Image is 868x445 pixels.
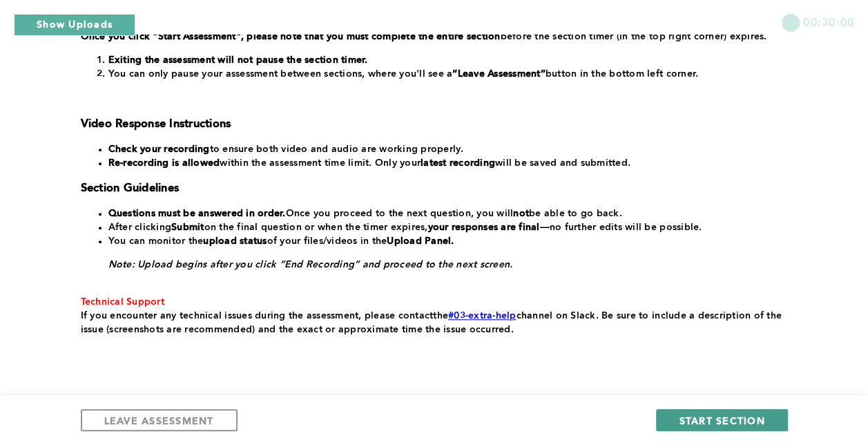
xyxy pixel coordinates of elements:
[452,69,546,79] strong: “Leave Assessment”
[387,236,454,246] strong: Upload Panel.
[679,414,764,427] span: START SECTION
[108,142,782,156] li: to ensure both video and audio are working properly.
[81,182,782,196] h3: Section Guidelines
[448,311,517,321] a: #03-extra-help
[203,236,267,246] strong: upload status
[81,297,164,307] span: Technical Support
[108,209,286,218] strong: Questions must be answered in order.
[81,117,782,131] h3: Video Response Instructions
[108,158,220,168] strong: Re-recording is allowed
[81,409,238,431] button: LEAVE ASSESSMENT
[108,260,513,269] em: Note: Upload begins after you click “End Recording” and proceed to the next screen.
[14,14,135,36] button: Show Uploads
[81,309,782,337] p: the channel on Slack
[108,220,782,234] li: After clicking on the final question or when the timer expires, —no further edits will be possible.
[108,234,782,248] li: You can monitor the of your files/videos in the
[171,223,204,232] strong: Submit
[104,414,214,427] span: LEAVE ASSESSMENT
[428,223,540,232] strong: your responses are final
[108,55,368,65] strong: Exiting the assessment will not pause the section timer.
[421,158,495,168] strong: latest recording
[81,311,434,321] span: If you encounter any technical issues during the assessment, please contact
[803,14,854,30] span: 00:30:00
[81,30,782,44] p: before the section timer (in the top right corner) expires.
[108,144,210,154] strong: Check your recording
[513,209,529,218] strong: not
[81,32,501,41] strong: Once you click "Start Assessment", please note that you must complete the entire section
[108,67,782,81] li: You can only pause your assessment between sections, where you'll see a button in the bottom left...
[81,311,785,334] span: . Be sure to include a description of the issue (screenshots are recommended) and the exact or ap...
[108,207,782,220] li: Once you proceed to the next question, you will be able to go back.
[108,156,782,170] li: within the assessment time limit. Only your will be saved and submitted.
[656,409,787,431] button: START SECTION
